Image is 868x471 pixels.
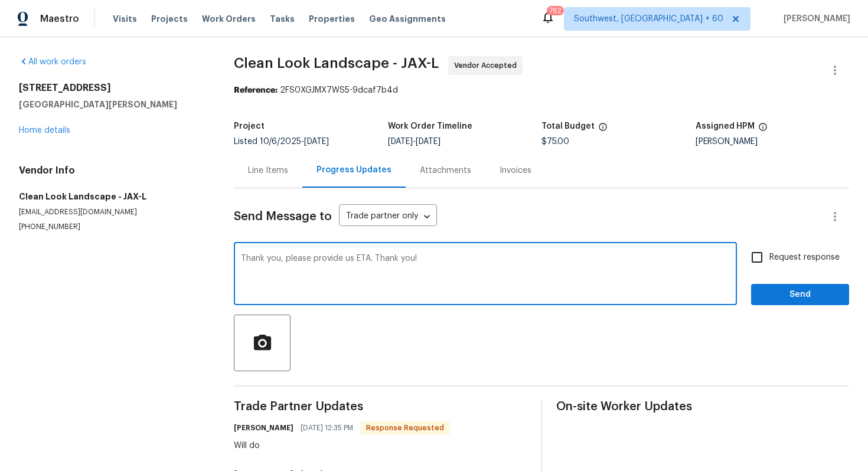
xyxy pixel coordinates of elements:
[309,13,355,25] span: Properties
[388,138,440,146] span: -
[556,401,849,413] span: On-site Worker Updates
[40,13,79,25] span: Maestro
[541,138,569,146] span: $75.00
[248,165,288,176] div: Line Items
[696,138,850,146] div: [PERSON_NAME]
[19,58,86,66] a: All work orders
[696,122,755,130] h5: Assigned HPM
[758,122,768,138] span: The hpm assigned to this work order.
[234,56,439,70] span: Clean Look Landscape - JAX-L
[19,165,205,176] h4: Vendor Info
[769,251,840,264] span: Request response
[549,5,562,17] div: 762
[19,191,205,202] h5: Clean Look Landscape - JAX-L
[369,13,446,25] span: Geo Assignments
[301,422,353,434] span: [DATE] 12:35 PM
[751,284,849,306] button: Send
[416,138,440,146] span: [DATE]
[151,13,188,25] span: Projects
[234,422,293,434] h6: [PERSON_NAME]
[241,254,730,296] textarea: Thank you, please provide us ETA. Thank you!
[19,82,205,94] h2: [STREET_ADDRESS]
[234,401,527,413] span: Trade Partner Updates
[19,207,205,217] p: [EMAIL_ADDRESS][DOMAIN_NAME]
[454,60,521,71] span: Vendor Accepted
[574,13,723,25] span: Southwest, [GEOGRAPHIC_DATA] + 60
[19,126,70,135] a: Home details
[270,15,295,23] span: Tasks
[388,138,413,146] span: [DATE]
[316,164,391,176] div: Progress Updates
[260,138,301,146] span: 10/6/2025
[234,84,849,96] div: 2FS0XGJMX7WS5-9dcaf7b4d
[500,165,531,176] div: Invoices
[234,440,450,452] div: Will do
[234,86,278,94] b: Reference:
[339,207,437,227] div: Trade partner only
[113,13,137,25] span: Visits
[388,122,472,130] h5: Work Order Timeline
[19,99,205,110] h5: [GEOGRAPHIC_DATA][PERSON_NAME]
[541,122,595,130] h5: Total Budget
[420,165,471,176] div: Attachments
[361,422,449,434] span: Response Requested
[304,138,329,146] span: [DATE]
[761,287,840,302] span: Send
[234,138,329,146] span: Listed
[779,13,850,25] span: [PERSON_NAME]
[202,13,256,25] span: Work Orders
[598,122,608,138] span: The total cost of line items that have been proposed by Opendoor. This sum includes line items th...
[260,138,329,146] span: -
[234,122,265,130] h5: Project
[234,211,332,223] span: Send Message to
[19,222,205,232] p: [PHONE_NUMBER]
